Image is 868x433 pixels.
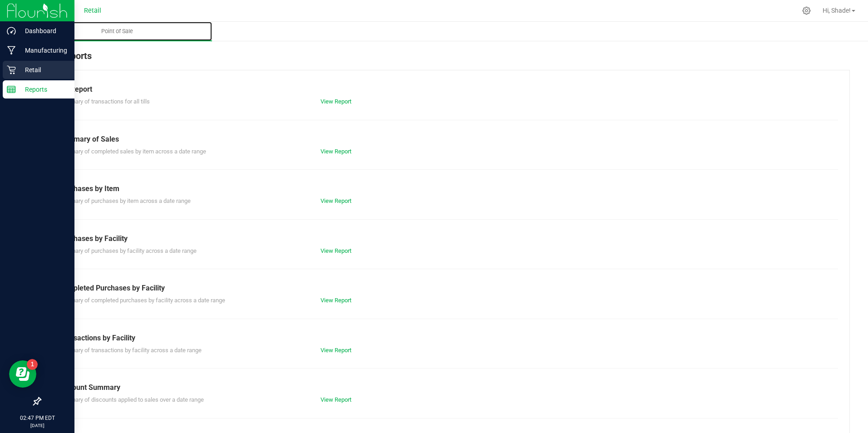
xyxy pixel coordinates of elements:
[321,396,351,403] a: View Report
[40,49,850,70] div: POS Reports
[59,247,197,254] span: Summary of purchases by facility across a date range
[59,297,225,304] span: Summary of completed purchases by facility across a date range
[321,197,351,204] a: View Report
[59,396,204,403] span: Summary of discounts applied to sales over a date range
[7,85,16,94] inline-svg: Reports
[59,148,206,155] span: Summary of completed sales by item across a date range
[59,283,831,294] div: Completed Purchases by Facility
[89,27,145,35] span: Point of Sale
[4,414,70,422] p: 02:47 PM EDT
[321,247,351,254] a: View Report
[321,347,351,354] a: View Report
[59,84,831,95] div: Till Report
[321,297,351,304] a: View Report
[16,64,70,75] p: Retail
[59,98,150,105] span: Summary of transactions for all tills
[59,382,831,393] div: Discount Summary
[59,347,202,354] span: Summary of transactions by facility across a date range
[59,233,831,244] div: Purchases by Facility
[27,359,38,370] iframe: Resource center unread badge
[16,25,70,36] p: Dashboard
[16,84,70,95] p: Reports
[59,134,831,145] div: Summary of Sales
[4,422,70,429] p: [DATE]
[59,333,831,344] div: Transactions by Facility
[9,360,36,388] iframe: Resource center
[7,26,16,35] inline-svg: Dashboard
[7,65,16,74] inline-svg: Retail
[59,183,831,194] div: Purchases by Item
[7,46,16,55] inline-svg: Manufacturing
[801,6,812,15] div: Manage settings
[321,98,351,105] a: View Report
[16,45,70,56] p: Manufacturing
[823,7,851,14] span: Hi, Shade!
[59,197,191,204] span: Summary of purchases by item across a date range
[22,22,212,41] a: Point of Sale
[84,7,101,15] span: Retail
[321,148,351,155] a: View Report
